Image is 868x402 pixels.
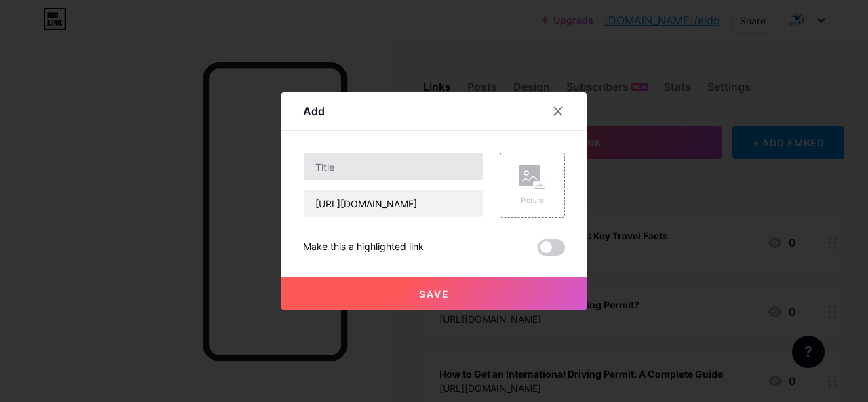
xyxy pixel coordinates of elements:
[304,153,483,180] input: Title
[419,288,450,300] span: Save
[281,277,587,310] button: Save
[303,239,424,256] div: Make this a highlighted link
[304,190,483,217] input: URL
[519,195,546,205] div: Picture
[303,103,325,119] div: Add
